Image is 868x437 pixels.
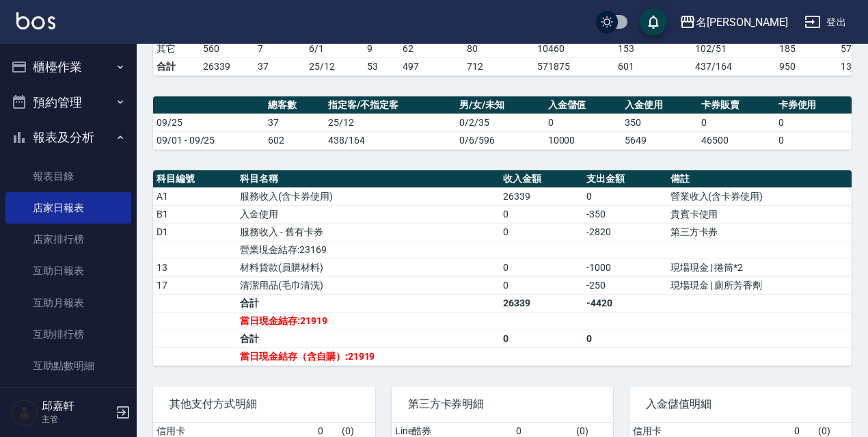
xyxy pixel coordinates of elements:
[236,276,500,294] td: 清潔用品(毛巾清洗)
[153,223,236,241] td: D1
[500,259,583,276] td: 0
[583,187,666,205] td: 0
[153,276,236,294] td: 17
[306,57,364,75] td: 25/12
[667,223,852,241] td: 第三方卡券
[5,120,131,155] button: 報表及分析
[325,131,456,149] td: 438/164
[153,96,852,150] table: a dense table
[667,205,852,223] td: 貴賓卡使用
[5,49,131,85] button: 櫃檯作業
[265,131,325,149] td: 602
[500,276,583,294] td: 0
[153,187,236,205] td: A1
[153,40,200,57] td: 其它
[583,294,666,312] td: -4420
[364,57,399,75] td: 53
[254,40,306,57] td: 7
[640,8,667,36] button: save
[236,223,500,241] td: 服務收入 - 舊有卡券
[153,170,852,366] table: a dense table
[799,10,852,35] button: 登出
[42,413,111,425] p: 主管
[696,14,788,31] div: 名[PERSON_NAME]
[364,40,399,57] td: 9
[534,40,614,57] td: 10460
[200,57,254,75] td: 26339
[169,397,359,411] span: 其他支付方式明細
[674,8,794,36] button: 名[PERSON_NAME]
[5,192,131,224] a: 店家日報表
[776,57,837,75] td: 950
[5,382,131,413] a: 互助業績報表
[776,40,837,57] td: 185
[325,114,456,131] td: 25/12
[5,350,131,382] a: 互助點數明細
[614,40,692,57] td: 153
[698,96,774,114] th: 卡券販賣
[236,330,500,347] td: 合計
[775,96,852,114] th: 卡券使用
[399,40,463,57] td: 62
[534,57,614,75] td: 571875
[200,40,254,57] td: 560
[5,224,131,255] a: 店家排行榜
[692,40,776,57] td: 102 / 51
[500,330,583,347] td: 0
[265,114,325,131] td: 37
[621,131,698,149] td: 5649
[306,40,364,57] td: 6 / 1
[236,170,500,188] th: 科目名稱
[698,114,774,131] td: 0
[463,40,534,57] td: 80
[775,114,852,131] td: 0
[614,57,692,75] td: 601
[500,187,583,205] td: 26339
[399,57,463,75] td: 497
[42,399,111,413] h5: 邱嘉軒
[500,294,583,312] td: 26339
[667,276,852,294] td: 現場現金 | 廁所芳香劑
[456,131,544,149] td: 0/6/596
[16,12,55,29] img: Logo
[456,96,544,114] th: 男/女/未知
[545,131,621,149] td: 10000
[5,255,131,287] a: 互助日報表
[583,205,666,223] td: -350
[236,294,500,312] td: 合計
[646,397,835,411] span: 入金儲值明細
[583,259,666,276] td: -1000
[621,96,698,114] th: 入金使用
[5,85,131,120] button: 預約管理
[325,96,456,114] th: 指定客/不指定客
[667,259,852,276] td: 現場現金 | 捲筒*2
[236,241,500,259] td: 營業現金結存:23169
[500,170,583,188] th: 收入金額
[775,131,852,149] td: 0
[500,223,583,241] td: 0
[621,114,698,131] td: 350
[456,114,544,131] td: 0/2/35
[667,170,852,188] th: 備註
[153,131,265,149] td: 09/01 - 09/25
[236,187,500,205] td: 服務收入(含卡券使用)
[583,276,666,294] td: -250
[667,187,852,205] td: 營業收入(含卡券使用)
[236,347,500,365] td: 當日現金結存（含自購）:21919
[692,57,776,75] td: 437/164
[153,114,265,131] td: 09/25
[545,114,621,131] td: 0
[408,397,597,411] span: 第三方卡券明細
[236,259,500,276] td: 材料貨款(員購材料)
[5,161,131,192] a: 報表目錄
[153,205,236,223] td: B1
[153,259,236,276] td: 13
[583,170,666,188] th: 支出金額
[463,57,534,75] td: 712
[583,223,666,241] td: -2820
[545,96,621,114] th: 入金儲值
[254,57,306,75] td: 37
[153,170,236,188] th: 科目編號
[153,57,200,75] td: 合計
[698,131,774,149] td: 46500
